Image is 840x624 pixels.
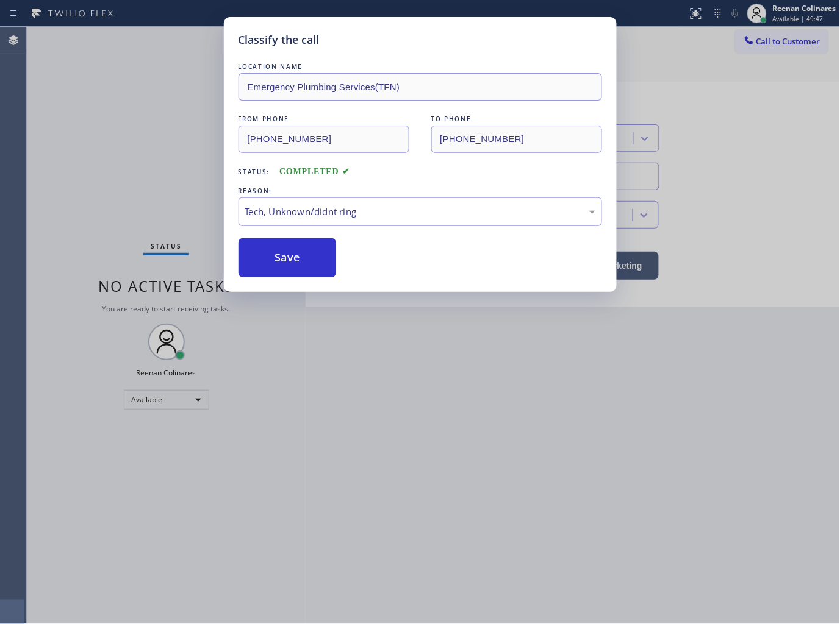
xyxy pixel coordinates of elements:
input: To phone [431,126,602,153]
div: TO PHONE [431,113,602,126]
span: Status: [239,168,270,176]
div: Tech, Unknown/didnt ring [245,205,595,219]
div: LOCATION NAME [239,60,602,73]
button: Save [239,238,337,277]
h5: Classify the call [239,32,320,48]
span: COMPLETED [279,167,350,176]
div: FROM PHONE [239,113,409,126]
div: REASON: [239,185,602,197]
input: From phone [239,126,409,153]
